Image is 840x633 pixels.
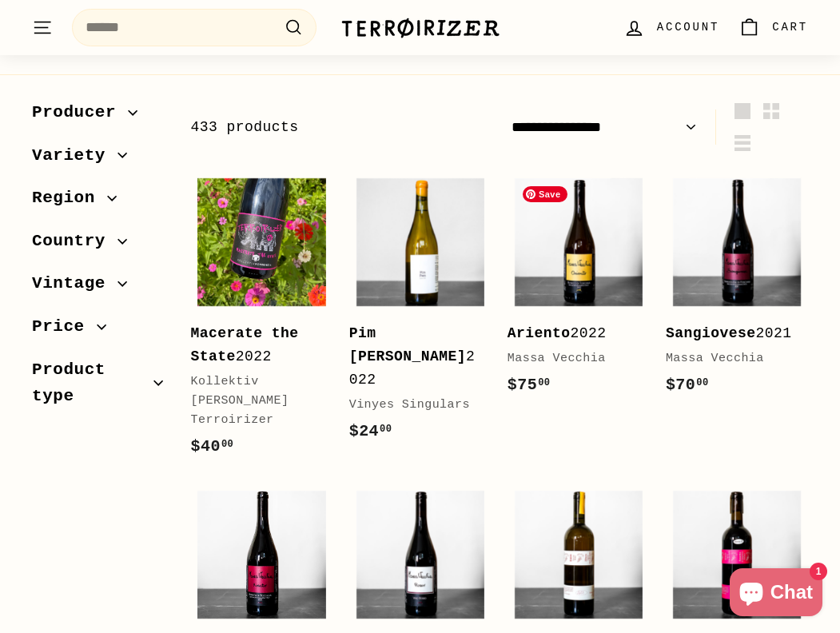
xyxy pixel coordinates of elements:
[666,325,756,341] b: Sangiovese
[696,377,708,388] sup: 00
[349,322,476,391] div: 2022
[32,270,117,297] span: Vintage
[191,322,317,368] div: 2022
[32,181,165,224] button: Region
[32,356,153,410] span: Product type
[508,171,650,414] a: Ariento2022Massa Vecchia
[349,396,476,415] div: Vinyes Singulars
[508,325,571,341] b: Ariento
[508,322,634,345] div: 2022
[32,309,165,352] button: Price
[32,99,128,126] span: Producer
[32,313,97,340] span: Price
[523,186,567,202] span: Save
[666,349,792,368] div: Massa Vecchia
[32,142,117,169] span: Variety
[538,377,550,388] sup: 00
[32,228,117,255] span: Country
[614,4,729,51] a: Account
[349,422,392,440] span: $24
[725,568,827,620] inbox-online-store-chat: Shopify online store chat
[191,325,299,364] b: Macerate the State
[191,372,317,430] div: Kollektiv [PERSON_NAME] Terroirizer
[32,352,165,422] button: Product type
[508,349,634,368] div: Massa Vecchia
[666,171,808,414] a: Sangiovese2021Massa Vecchia
[32,138,165,181] button: Variety
[32,224,165,267] button: Country
[729,4,818,51] a: Cart
[221,439,233,450] sup: 00
[772,18,808,36] span: Cart
[191,437,234,456] span: $40
[666,322,792,345] div: 2021
[508,376,551,394] span: $75
[191,116,500,139] div: 433 products
[666,376,709,394] span: $70
[349,171,492,460] a: Pim [PERSON_NAME]2022Vinyes Singulars
[32,185,107,212] span: Region
[191,171,333,476] a: Macerate the State2022Kollektiv [PERSON_NAME] Terroirizer
[349,325,466,364] b: Pim [PERSON_NAME]
[32,266,165,309] button: Vintage
[32,95,165,138] button: Producer
[657,18,719,36] span: Account
[380,424,392,435] sup: 00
